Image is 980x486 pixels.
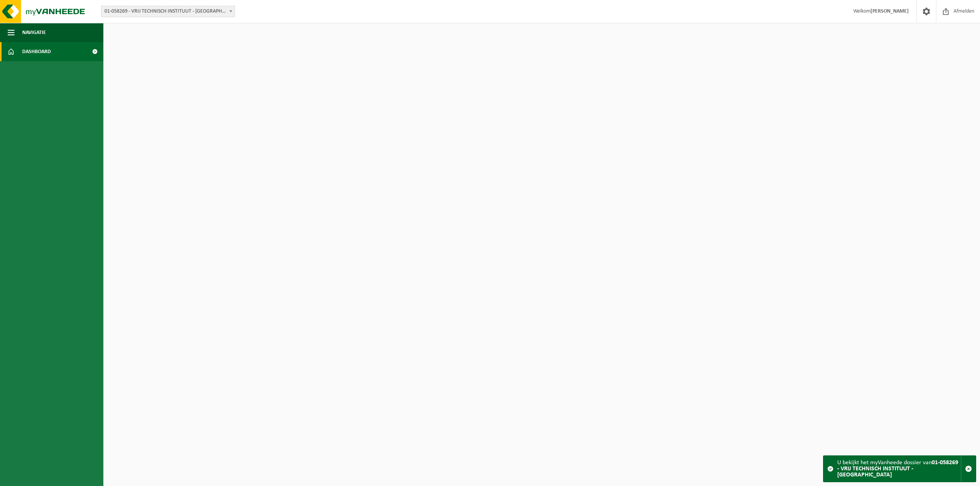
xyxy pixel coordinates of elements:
[22,23,46,42] span: Navigatie
[871,8,909,14] strong: [PERSON_NAME]
[22,42,51,61] span: Dashboard
[837,456,961,482] div: U bekijkt het myVanheede dossier van
[101,6,235,17] span: 01-058269 - VRIJ TECHNISCH INSTITUUT - BRUGGE
[837,460,958,478] strong: 01-058269 - VRIJ TECHNISCH INSTITUUT - [GEOGRAPHIC_DATA]
[101,6,235,17] span: 01-058269 - VRIJ TECHNISCH INSTITUUT - BRUGGE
